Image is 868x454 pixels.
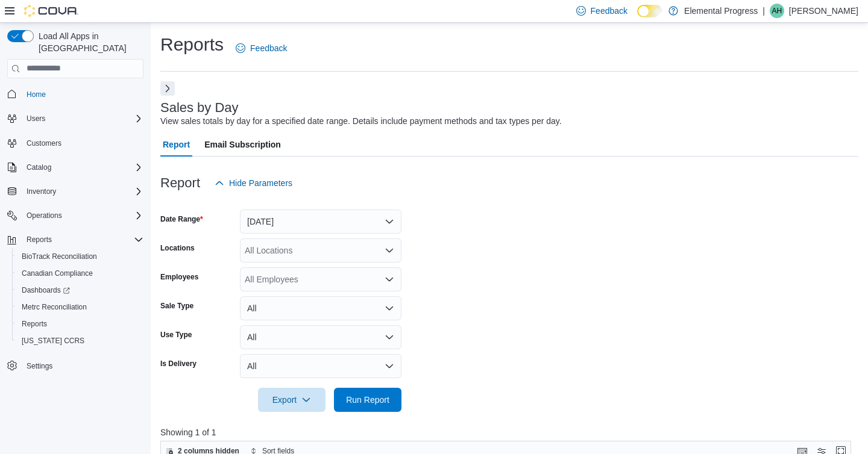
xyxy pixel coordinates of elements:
input: Dark Mode [637,5,662,17]
button: Reports [2,231,148,248]
span: Export [265,388,318,412]
div: View sales totals by day for a specified date range. Details include payment methods and tax type... [160,115,562,128]
span: Home [22,87,143,102]
a: Dashboards [17,283,75,297]
button: [DATE] [240,210,401,234]
button: Catalog [22,160,56,175]
button: All [240,354,401,378]
button: Reports [22,232,57,247]
span: Catalog [22,160,143,175]
h3: Report [160,176,200,190]
label: Employees [160,272,198,282]
label: Is Delivery [160,359,197,368]
span: Report [163,132,190,157]
span: Run Report [346,394,389,406]
span: Dashboards [17,283,143,297]
span: Metrc Reconciliation [22,302,87,312]
a: BioTrack Reconciliation [17,249,102,264]
span: Feedback [591,5,627,17]
span: Canadian Compliance [22,269,93,278]
span: Settings [27,361,52,371]
span: Settings [22,358,143,373]
img: Cova [24,5,78,17]
a: Customers [22,136,66,151]
button: [US_STATE] CCRS [12,332,148,349]
button: Home [2,86,148,103]
button: Operations [2,207,148,224]
label: Date Range [160,214,203,224]
span: Operations [22,208,143,223]
div: Azim Hooda [770,4,784,18]
span: [US_STATE] CCRS [22,336,84,346]
button: Canadian Compliance [12,265,148,282]
label: Locations [160,243,195,253]
button: Settings [2,356,148,374]
a: Reports [17,317,52,331]
p: Elemental Progress [684,4,758,18]
a: Settings [22,359,57,373]
span: Reports [17,317,143,331]
button: Operations [22,208,67,223]
label: Sale Type [160,301,193,311]
span: Operations [27,211,62,220]
span: Metrc Reconciliation [17,300,143,314]
a: Home [22,87,51,102]
button: Reports [12,316,148,332]
a: [US_STATE] CCRS [17,334,89,348]
button: Open list of options [385,246,394,255]
span: Load All Apps in [GEOGRAPHIC_DATA] [34,30,143,54]
button: BioTrack Reconciliation [12,248,148,265]
span: Reports [22,232,143,247]
span: Customers [22,135,143,151]
span: Reports [22,319,47,329]
span: Canadian Compliance [17,266,143,281]
h1: Reports [160,33,224,57]
button: Open list of options [385,275,394,284]
button: All [240,296,401,320]
button: Metrc Reconciliation [12,299,148,316]
p: Showing 1 of 1 [160,426,858,438]
span: Dashboards [22,285,70,295]
span: BioTrack Reconciliation [17,249,143,264]
span: Users [22,111,143,126]
span: AH [772,4,782,18]
span: Inventory [22,184,143,199]
a: Feedback [231,36,292,60]
span: Users [27,114,45,123]
span: Feedback [250,42,287,54]
button: All [240,325,401,349]
span: Email Subscription [204,132,281,157]
span: Home [27,90,46,99]
span: Catalog [27,163,51,172]
a: Canadian Compliance [17,266,98,281]
button: Users [2,110,148,127]
button: Next [160,81,175,96]
span: Reports [27,235,52,244]
span: Customers [27,138,61,148]
button: Customers [2,134,148,152]
span: BioTrack Reconciliation [22,252,97,261]
a: Metrc Reconciliation [17,300,92,314]
span: Hide Parameters [229,177,292,189]
a: Dashboards [12,282,148,299]
button: Inventory [2,183,148,200]
button: Hide Parameters [210,171,297,195]
label: Use Type [160,330,192,340]
p: | [763,4,765,18]
span: Washington CCRS [17,334,143,348]
button: Run Report [334,388,401,412]
button: Catalog [2,159,148,176]
h3: Sales by Day [160,101,239,115]
button: Export [258,388,325,412]
span: Inventory [27,187,56,196]
button: Inventory [22,184,61,199]
button: Users [22,111,50,126]
nav: Complex example [7,81,143,406]
p: [PERSON_NAME] [789,4,858,18]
